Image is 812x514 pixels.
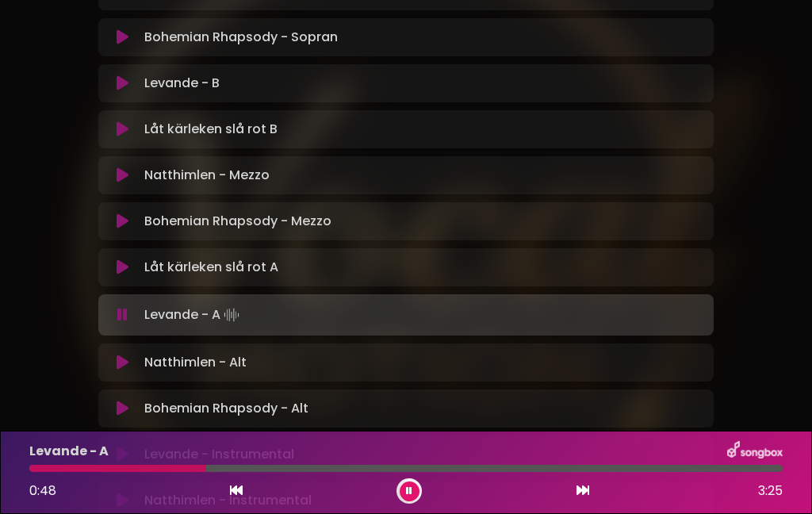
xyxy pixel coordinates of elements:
[144,120,278,138] font: Låt kärleken slå rot B
[29,481,56,500] span: 0:48
[144,353,247,371] font: Natthimlen - Alt
[220,304,243,326] img: waveform4.gif
[727,441,783,462] img: songbox-logo-white.png
[144,399,308,417] font: Bohemian Rhapsody - Alt
[144,28,338,46] font: Bohemian Rhapsody - Sopran
[144,166,270,184] font: Natthimlen - Mezzo
[144,305,220,324] font: Levande - A
[144,212,331,230] font: Bohemian Rhapsody - Mezzo
[144,258,278,276] font: Låt kärleken slå rot A
[29,442,109,460] font: Levande - A
[144,74,220,92] font: Levande - B
[758,481,783,500] font: 3:25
